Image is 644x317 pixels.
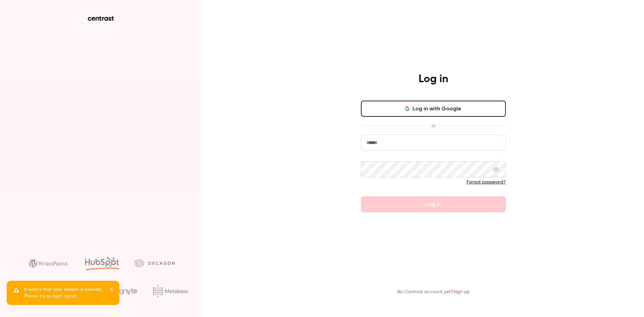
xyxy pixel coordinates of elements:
[428,122,439,129] span: or
[135,259,175,267] img: decagon
[467,180,506,184] a: Forgot password?
[397,288,470,296] p: No Contrast account yet?
[453,289,470,294] a: Sign up
[24,286,105,300] p: It seems that your session is expired. Please try to login again
[361,101,506,117] button: Log in with Google
[419,72,448,86] h4: Log in
[109,286,114,294] button: close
